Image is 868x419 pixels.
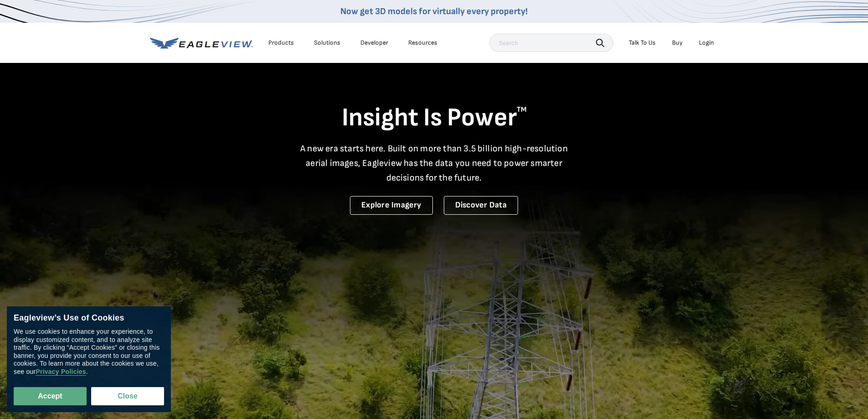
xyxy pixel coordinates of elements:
a: Discover Data [444,196,518,215]
div: We use cookies to enhance your experience, to display customized content, and to analyze site tra... [14,328,164,376]
div: Talk To Us [629,39,656,47]
div: Eagleview’s Use of Cookies [14,313,164,323]
p: A new era starts here. Built on more than 3.5 billion high-resolution aerial images, Eagleview ha... [295,141,574,185]
div: Products [268,39,294,47]
a: Explore Imagery [350,196,433,215]
a: Now get 3D models for virtually every property! [340,6,528,17]
div: Solutions [314,39,340,47]
button: Close [91,387,164,405]
a: Developer [360,39,388,47]
div: Login [699,39,714,47]
a: Privacy Policies [36,368,86,376]
h1: Insight Is Power [150,102,719,134]
a: Buy [672,39,683,47]
sup: TM [517,105,527,114]
input: Search [489,34,613,52]
button: Accept [14,387,87,405]
div: Resources [408,39,437,47]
